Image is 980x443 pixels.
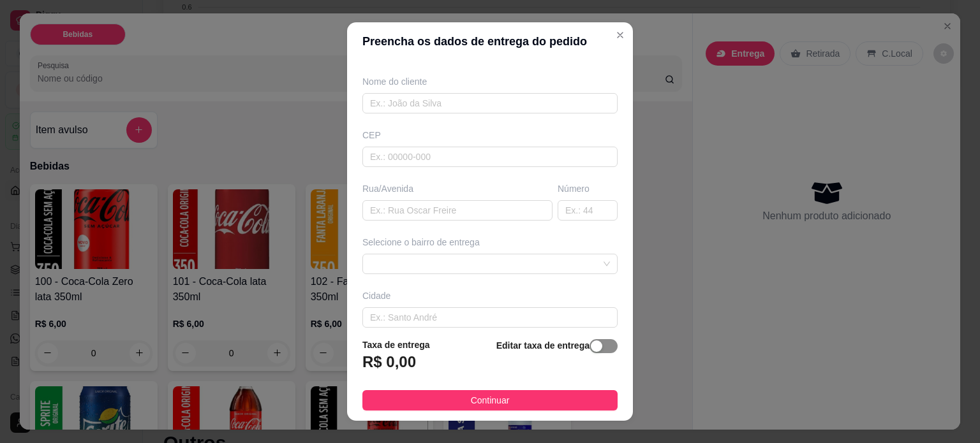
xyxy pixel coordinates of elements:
button: Close [610,25,630,45]
input: Ex.: 44 [558,200,618,221]
strong: Editar taxa de entrega [496,340,590,351]
input: Ex.: 00000-000 [362,147,618,167]
input: Ex.: Rua Oscar Freire [362,200,553,221]
strong: Taxa de entrega [362,340,430,350]
button: Continuar [362,390,618,410]
div: Nome do cliente [362,75,618,88]
input: Ex.: João da Silva [362,93,618,113]
div: Selecione o bairro de entrega [362,236,618,249]
h3: R$ 0,00 [362,352,416,372]
span: Continuar [471,393,510,407]
header: Preencha os dados de entrega do pedido [347,22,633,61]
div: Cidade [362,289,618,302]
div: CEP [362,129,618,142]
input: Ex.: Santo André [362,307,618,328]
div: Rua/Avenida [362,182,553,195]
div: Número [558,182,618,195]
